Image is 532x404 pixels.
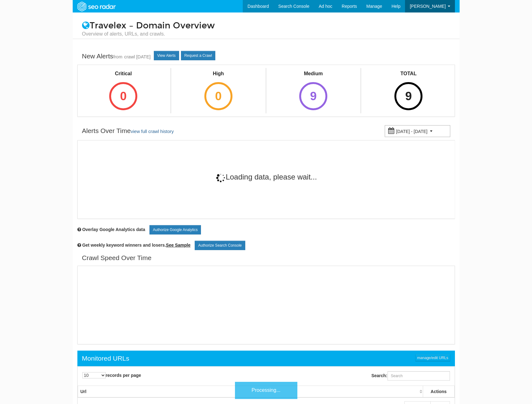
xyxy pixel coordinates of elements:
label: Search: [371,371,450,381]
div: High [199,70,238,77]
a: Authorize Search Console [195,241,245,250]
small: [DATE] - [DATE] [396,129,427,134]
span: Overlay chart with Google Analytics data [82,227,145,232]
div: TOTAL [389,70,428,77]
a: Authorize Google Analytics [149,225,201,234]
input: Search: [388,371,450,381]
div: Medium [294,70,333,77]
span: [PERSON_NAME] [410,4,446,9]
span: Reports [342,4,357,9]
div: 0 [109,82,137,110]
div: 9 [299,82,327,110]
a: Request a Crawl [181,51,216,60]
a: crawl [DATE] [124,54,151,59]
span: Get weekly keyword winners and losers. [82,243,190,248]
th: Url [78,386,423,398]
small: from [113,54,122,59]
h1: Travelex – Domain Overview [77,21,455,37]
span: Help [392,4,401,9]
span: Ad hoc [319,4,332,9]
div: New Alerts [82,52,151,62]
select: records per page [82,372,106,378]
span: Loading data, please wait... [216,173,317,181]
a: View Alerts [154,51,179,60]
small: Overview of alerts, URLs, and crawls. [82,31,450,37]
div: 9 [394,82,422,110]
img: 11-4dc14fe5df68d2ae899e237faf9264d6df02605dd655368cb856cd6ce75c7573.gif [216,173,226,183]
a: See Sample [166,243,191,248]
span: Manage [366,4,382,9]
div: 0 [204,82,232,110]
div: Critical [104,70,143,77]
th: Actions [423,386,454,398]
div: Monitored URLs [82,354,129,363]
div: Alerts Over Time [82,126,174,136]
img: SEORadar [75,1,118,12]
label: records per page [82,372,141,378]
a: manage/edit URLs [415,354,450,361]
div: Processing... [235,382,297,399]
a: view full crawl history [131,129,174,134]
div: Crawl Speed Over Time [82,253,152,263]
